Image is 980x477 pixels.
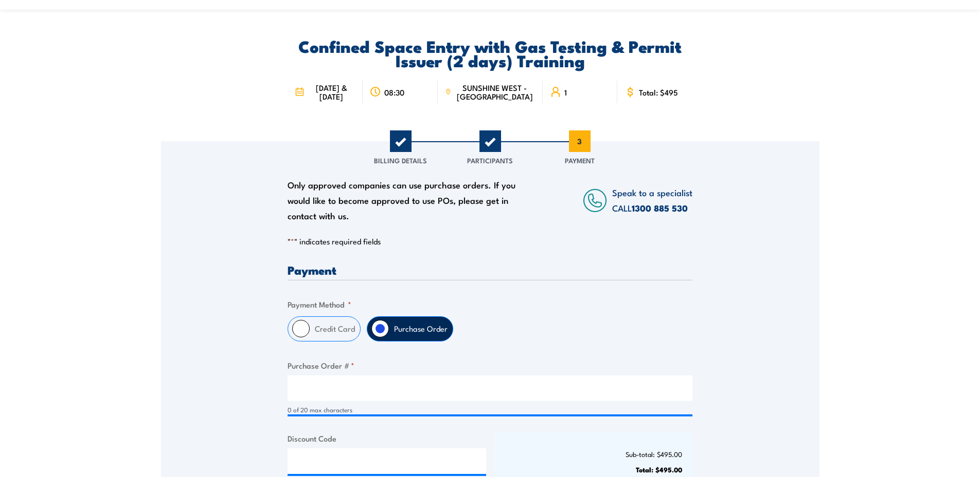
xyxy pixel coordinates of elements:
label: Purchase Order # [288,359,692,371]
span: SUNSHINE WEST - [GEOGRAPHIC_DATA] [454,83,535,101]
label: Credit Card [310,317,360,341]
label: Discount Code [288,432,486,444]
div: Only approved companies can use purchase orders. If you would like to become approved to use POs,... [288,177,521,223]
span: 1 [390,130,412,152]
span: [DATE] & [DATE] [307,83,355,101]
p: Sub-total: $495.00 [505,450,683,458]
span: Billing Details [374,155,427,165]
span: 3 [569,130,591,152]
legend: Payment Method [288,298,351,310]
span: Total: $495 [639,88,678,97]
span: Payment [565,155,595,165]
span: 08:30 [384,88,404,97]
h2: Confined Space Entry with Gas Testing & Permit Issuer (2 days) Training [288,39,692,67]
span: 1 [564,88,567,97]
strong: Total: $495.00 [636,464,682,474]
span: Speak to a specialist CALL [612,186,692,214]
div: 0 of 20 max characters [288,405,692,415]
span: Participants [467,155,513,165]
label: Purchase Order [389,317,453,341]
p: " " indicates required fields [288,236,692,246]
a: 1300 885 530 [632,201,688,215]
span: 2 [479,130,501,152]
h3: Payment [288,264,692,276]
